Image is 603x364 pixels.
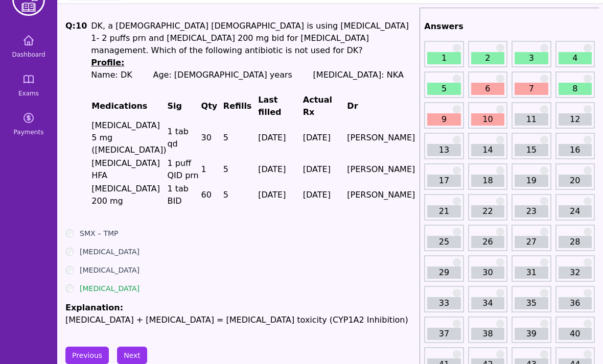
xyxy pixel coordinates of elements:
[427,328,460,340] a: 37
[223,132,257,144] p: 5
[471,266,504,279] a: 30
[201,189,222,201] p: 60
[91,183,166,207] p: [MEDICAL_DATA] 200 mg
[14,128,44,136] span: Payments
[18,89,39,98] span: Exams
[201,101,218,111] strong: Qty
[80,283,140,294] label: [MEDICAL_DATA]
[258,189,301,201] p: [DATE]
[427,52,460,64] a: 1
[303,132,346,144] p: [DATE]
[4,67,53,104] a: Exams
[4,106,53,142] a: Payments
[559,328,592,340] a: 40
[80,265,140,275] label: [MEDICAL_DATA]
[515,266,548,279] a: 31
[91,157,166,182] p: [MEDICAL_DATA] HFA
[65,314,415,326] p: [MEDICAL_DATA] + [MEDICAL_DATA] = [MEDICAL_DATA] toxicity (CYP1A2 Inhibition)
[303,163,346,176] p: [DATE]
[91,20,415,57] p: DK, a [DEMOGRAPHIC_DATA] [DEMOGRAPHIC_DATA] is using [MEDICAL_DATA] 1- 2 puffs prn and [MEDICAL_D...
[471,175,504,187] a: 18
[471,328,504,340] a: 38
[559,113,592,126] a: 12
[201,132,222,144] p: 30
[303,189,346,201] p: [DATE]
[91,69,415,81] p: Name: DK Age: [DEMOGRAPHIC_DATA] years [MEDICAL_DATA]: NKA
[4,28,53,65] a: Dashboard
[471,236,504,248] a: 26
[201,163,222,176] p: 1
[91,144,166,156] p: ([MEDICAL_DATA])
[427,83,460,95] a: 5
[347,132,415,144] p: [PERSON_NAME]
[559,52,592,64] a: 4
[117,347,147,364] button: Next
[167,101,181,111] strong: Sig
[91,119,166,144] p: [MEDICAL_DATA] 5 mg
[303,95,332,117] strong: Actual Rx
[167,183,200,207] p: 1 tab BID
[167,157,200,182] p: 1 puff QID prn
[347,101,358,111] strong: Dr
[515,113,548,126] a: 11
[223,163,257,176] p: 5
[471,52,504,64] a: 2
[223,189,257,201] p: 5
[559,175,592,187] a: 20
[258,95,281,117] strong: Last filled
[515,328,548,340] a: 39
[427,266,460,279] a: 29
[65,20,87,220] h1: Q: 10
[424,20,595,33] h2: Answers
[471,297,504,309] a: 34
[427,297,460,309] a: 33
[471,205,504,217] a: 22
[515,236,548,248] a: 27
[427,113,460,126] a: 9
[65,347,109,364] button: Previous
[559,236,592,248] a: 28
[65,303,123,312] span: Explanation:
[12,51,45,59] span: Dashboard
[91,101,147,111] strong: Medications
[427,144,460,156] a: 13
[258,163,301,176] p: [DATE]
[515,205,548,217] a: 23
[91,58,124,67] u: Profile:
[80,228,119,238] label: SMX – TMP
[559,297,592,309] a: 36
[471,144,504,156] a: 14
[427,205,460,217] a: 21
[515,297,548,309] a: 35
[427,236,460,248] a: 25
[471,83,504,95] a: 6
[515,144,548,156] a: 15
[80,247,140,257] label: [MEDICAL_DATA]
[347,189,415,201] p: [PERSON_NAME]
[559,83,592,95] a: 8
[223,101,252,111] strong: Refills
[471,113,504,126] a: 10
[347,163,415,176] p: [PERSON_NAME]
[559,205,592,217] a: 24
[515,83,548,95] a: 7
[515,175,548,187] a: 19
[515,52,548,64] a: 3
[559,144,592,156] a: 16
[167,126,200,150] p: 1 tab qd
[559,266,592,279] a: 32
[427,175,460,187] a: 17
[258,132,301,144] p: [DATE]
